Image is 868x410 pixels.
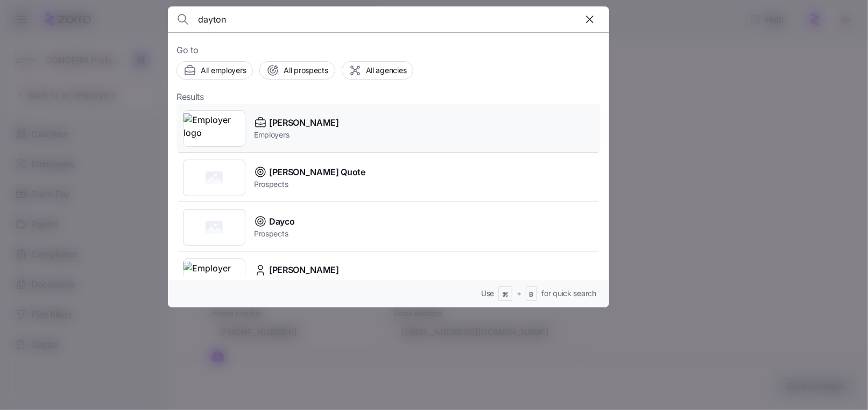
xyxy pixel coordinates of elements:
[269,116,339,130] span: [PERSON_NAME]
[184,113,245,143] img: Employer logo
[177,44,601,57] span: Go to
[254,228,294,239] span: Prospects
[184,262,245,292] img: Employer logo
[517,288,521,299] span: +
[269,215,294,228] span: Dayco
[342,61,414,80] button: All agencies
[284,65,328,76] span: All prospects
[254,130,339,140] span: Employers
[502,290,509,299] span: ⌘
[201,65,246,76] span: All employers
[366,65,407,76] span: All agencies
[177,61,253,80] button: All employers
[254,179,365,190] span: Prospects
[481,288,494,299] span: Use
[530,290,534,299] span: B
[541,288,596,299] span: for quick search
[259,61,335,80] button: All prospects
[177,90,204,104] span: Results
[269,263,339,277] span: [PERSON_NAME]
[269,166,365,179] span: [PERSON_NAME] Quote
